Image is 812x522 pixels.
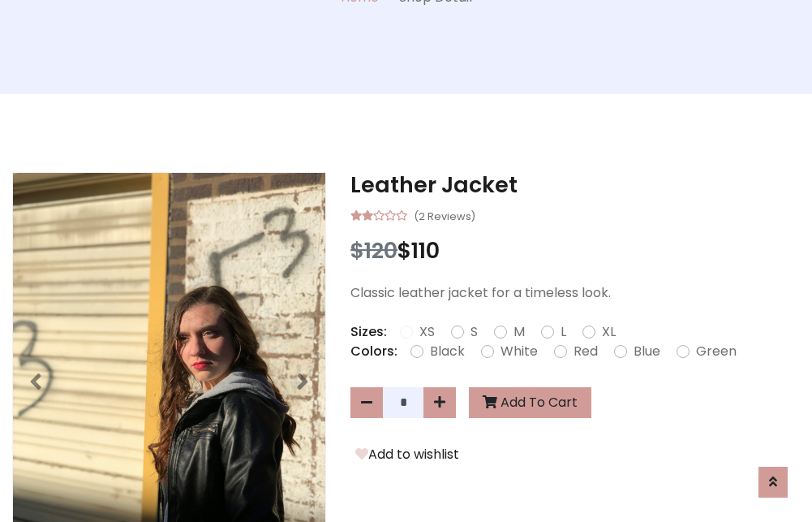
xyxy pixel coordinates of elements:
[602,322,616,342] label: XL
[501,342,538,361] label: White
[414,205,475,225] small: (2 Reviews)
[350,235,397,265] span: $120
[350,172,800,198] h3: Leather Jacket
[574,342,598,361] label: Red
[350,283,800,303] p: Classic leather jacket for a timeless look.
[634,342,660,361] label: Blue
[350,322,387,342] p: Sizes:
[350,444,464,465] button: Add to wishlist
[470,322,478,342] label: S
[561,322,566,342] label: L
[411,235,440,265] span: 110
[419,322,435,342] label: XS
[469,387,591,418] button: Add To Cart
[350,342,397,361] p: Colors:
[430,342,465,361] label: Black
[696,342,737,361] label: Green
[513,322,525,342] label: M
[350,238,800,264] h3: $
